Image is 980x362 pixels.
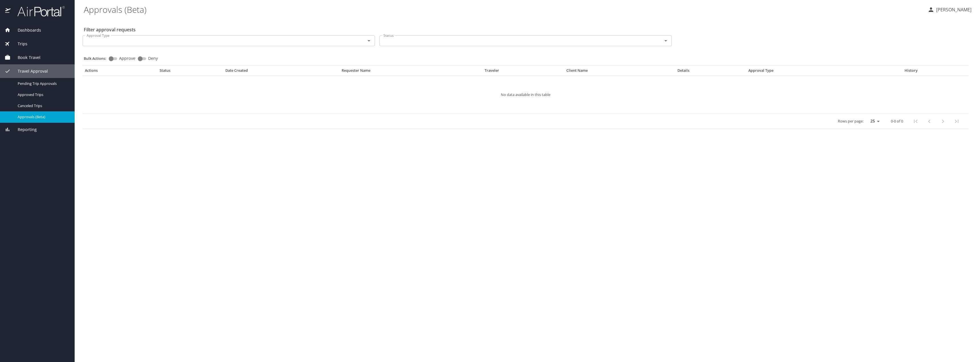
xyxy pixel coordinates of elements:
span: Approve [119,56,135,60]
p: 0-0 of 0 [891,119,903,123]
span: Pending Trip Approvals [18,81,68,86]
th: History [873,68,949,75]
th: Status [157,68,223,75]
span: Approved Trips [18,92,68,97]
th: Approval Type [746,68,873,75]
button: [PERSON_NAME] [925,5,974,15]
p: Bulk Actions: [84,56,111,61]
span: Approvals (Beta) [18,114,68,120]
p: No data available in this table [100,93,952,97]
select: rows per page [866,117,882,126]
th: Details [675,68,746,75]
table: Approval table [83,68,969,129]
span: Reporting [11,126,37,133]
span: Canceled Trips [18,103,68,109]
span: Book Travel [11,54,40,61]
p: Rows per page: [838,119,863,123]
button: Open [365,37,373,45]
h2: Filter approval requests [84,25,136,34]
span: Travel Approval [11,68,48,74]
span: Dashboards [11,27,41,33]
th: Requester Name [339,68,482,75]
span: Trips [11,41,27,47]
span: Deny [148,56,158,60]
th: Date Created [223,68,339,75]
button: Open [662,37,670,45]
p: [PERSON_NAME] [934,6,971,13]
h1: Approvals (Beta) [84,1,923,18]
th: Actions [83,68,157,75]
img: icon-airportal.png [5,6,11,17]
th: Traveler [482,68,564,75]
img: airportal-logo.png [11,6,65,17]
th: Client Name [564,68,675,75]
